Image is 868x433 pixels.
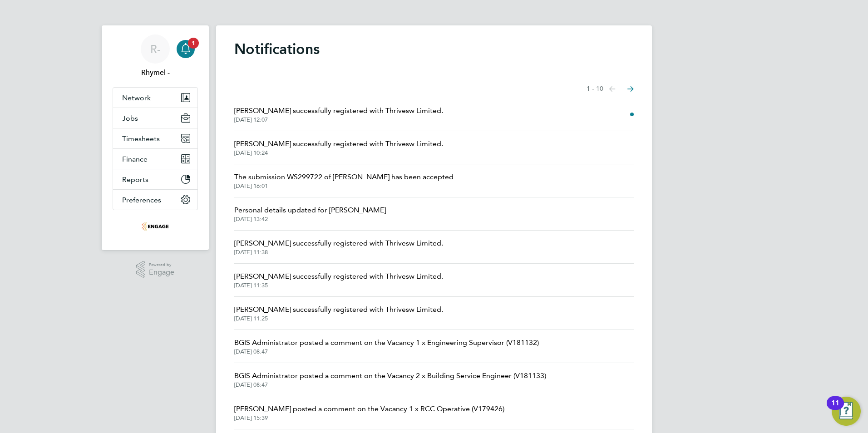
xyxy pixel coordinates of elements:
[234,337,539,355] a: BGIS Administrator posted a comment on the Vacancy 1 x Engineering Supervisor (V181132)[DATE] 08:47
[122,155,148,163] span: Finance
[149,269,174,276] span: Engage
[188,38,199,49] span: 1
[122,175,148,184] span: Reports
[113,67,198,78] span: Rhymel -
[234,414,504,422] span: [DATE] 15:39
[113,219,198,234] a: Go to home page
[234,105,443,116] span: [PERSON_NAME] successfully registered with Thrivesw Limited.
[122,134,160,143] span: Timesheets
[234,304,443,322] a: [PERSON_NAME] successfully registered with Thrivesw Limited.[DATE] 11:25
[150,43,161,55] span: R-
[234,403,504,422] a: [PERSON_NAME] posted a comment on the Vacancy 1 x RCC Operative (V179426)[DATE] 15:39
[177,34,195,64] a: 1
[234,172,454,182] span: The submission WS299722 of [PERSON_NAME] has been accepted
[113,128,197,148] button: Timesheets
[234,403,504,414] span: [PERSON_NAME] posted a comment on the Vacancy 1 x RCC Operative (V179426)
[149,261,174,269] span: Powered by
[234,105,443,123] a: [PERSON_NAME] successfully registered with Thrivesw Limited.[DATE] 12:07
[234,337,539,348] span: BGIS Administrator posted a comment on the Vacancy 1 x Engineering Supervisor (V181132)
[234,205,386,223] a: Personal details updated for [PERSON_NAME][DATE] 13:42
[234,370,546,389] a: BGIS Administrator posted a comment on the Vacancy 2 x Building Service Engineer (V181133)[DATE] ...
[122,114,138,123] span: Jobs
[234,249,443,256] span: [DATE] 11:38
[234,205,386,216] span: Personal details updated for [PERSON_NAME]
[587,84,603,93] span: 1 - 10
[587,80,634,98] nav: Select page of notifications list
[234,172,454,190] a: The submission WS299722 of [PERSON_NAME] has been accepted[DATE] 16:01
[142,219,169,234] img: thrivesw-logo-retina.png
[234,138,443,157] a: [PERSON_NAME] successfully registered with Thrivesw Limited.[DATE] 10:24
[234,271,443,282] span: [PERSON_NAME] successfully registered with Thrivesw Limited.
[136,261,175,278] a: Powered byEngage
[234,238,443,249] span: [PERSON_NAME] successfully registered with Thrivesw Limited.
[234,238,443,256] a: [PERSON_NAME] successfully registered with Thrivesw Limited.[DATE] 11:38
[234,348,539,355] span: [DATE] 08:47
[234,282,443,289] span: [DATE] 11:35
[832,397,861,426] button: Open Resource Center, 11 new notifications
[122,196,161,204] span: Preferences
[234,315,443,322] span: [DATE] 11:25
[234,116,443,123] span: [DATE] 12:07
[234,182,454,190] span: [DATE] 16:01
[113,190,197,210] button: Preferences
[113,149,197,169] button: Finance
[113,88,197,108] button: Network
[234,370,546,381] span: BGIS Administrator posted a comment on the Vacancy 2 x Building Service Engineer (V181133)
[234,381,546,389] span: [DATE] 08:47
[102,25,209,250] nav: Main navigation
[234,304,443,315] span: [PERSON_NAME] successfully registered with Thrivesw Limited.
[113,34,198,78] a: R-Rhymel -
[234,216,386,223] span: [DATE] 13:42
[234,149,443,157] span: [DATE] 10:24
[113,108,197,128] button: Jobs
[234,40,634,58] h1: Notifications
[234,271,443,289] a: [PERSON_NAME] successfully registered with Thrivesw Limited.[DATE] 11:35
[234,138,443,149] span: [PERSON_NAME] successfully registered with Thrivesw Limited.
[113,169,197,189] button: Reports
[122,93,151,102] span: Network
[831,403,839,415] div: 11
